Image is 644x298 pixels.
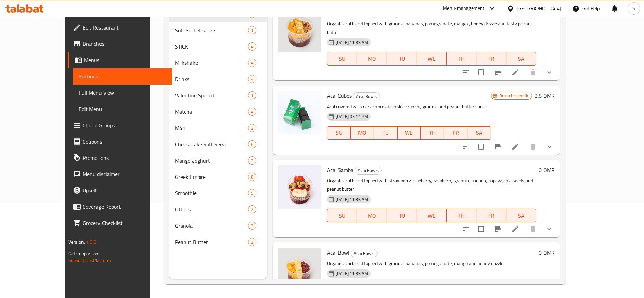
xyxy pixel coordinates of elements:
[539,8,555,18] h6: 0 OMR
[248,60,256,66] span: 4
[73,68,172,85] a: Sections
[169,136,267,152] div: Cheesecake Soft Serve6
[68,215,172,231] a: Grocery Checklist
[420,211,444,221] span: WE
[248,124,256,132] div: items
[169,169,267,185] div: Greek Empire8
[248,205,256,213] div: items
[68,249,99,258] span: Get support on:
[248,157,256,164] span: 2
[357,209,387,222] button: MO
[545,143,553,151] svg: Show Choices
[351,249,378,257] div: Acai Bowls
[175,42,248,51] span: STICK
[169,152,267,169] div: Mango yoghurt2
[175,205,248,213] span: Others
[248,75,256,83] div: items
[86,238,96,246] span: 1.0.0
[248,173,256,181] div: items
[327,20,536,37] p: Organic acai blend topped with granola, bananas, pomegranate, mango , honey drizzle and tasty pea...
[545,68,553,76] svg: Show Choices
[82,40,167,48] span: Branches
[175,173,248,181] span: Greek Empire
[355,167,382,175] div: Acai Bowls
[82,121,167,129] span: Choice Groups
[458,138,474,155] button: sort-choices
[479,211,503,221] span: FR
[458,64,474,80] button: sort-choices
[497,93,532,99] span: Branch specific
[447,209,477,222] button: TH
[248,92,256,99] span: 1
[82,186,167,194] span: Upsell
[175,124,248,132] div: M41
[511,68,519,76] a: Edit menu item
[327,91,352,101] span: Acai Cubes
[353,128,371,138] span: MO
[333,270,371,277] span: [DATE] 11:33 AM
[374,126,398,140] button: TU
[353,93,380,100] span: Acai Bowls
[79,105,167,113] span: Edit Menu
[355,167,381,174] span: Acai Bowls
[248,190,256,197] span: 5
[169,120,267,136] div: M412
[79,89,167,97] span: Full Menu View
[327,52,357,66] button: SU
[68,199,172,215] a: Coverage Report
[535,91,555,100] h6: 2.8 OMR
[248,189,256,197] div: items
[175,108,248,116] span: Matcha
[511,143,519,151] a: Edit menu item
[169,3,267,253] nav: Menu sections
[421,126,444,140] button: TH
[541,138,557,155] button: show more
[327,165,353,175] span: Acai Samba
[351,249,377,257] span: Acai Bowls
[377,128,395,138] span: TU
[169,87,267,104] div: Valentine Special1
[458,221,474,237] button: sort-choices
[68,182,172,199] a: Upsell
[175,26,248,34] span: Soft Sorbet serve
[248,43,256,50] span: 4
[398,126,421,140] button: WE
[248,174,256,180] span: 8
[330,54,354,64] span: SU
[175,91,248,99] div: Valentine Special
[509,211,533,221] span: SA
[73,85,172,101] a: Full Menu View
[169,22,267,38] div: Soft Sorbet serve1
[175,238,248,246] div: Peanut Butter
[509,54,533,64] span: SA
[525,138,541,155] button: delete
[175,222,248,230] div: Granola
[333,39,371,46] span: [DATE] 11:33 AM
[82,203,167,211] span: Coverage Report
[525,221,541,237] button: delete
[400,128,418,138] span: WE
[330,211,354,221] span: SU
[545,225,553,233] svg: Show Choices
[632,5,635,12] span: S
[360,211,384,221] span: MO
[248,91,256,99] div: items
[82,137,167,146] span: Coupons
[390,54,414,64] span: TU
[248,76,256,82] span: 4
[175,59,248,67] div: Milkshake
[68,52,172,68] a: Menus
[68,19,172,36] a: Edit Restaurant
[333,196,371,203] span: [DATE] 11:33 AM
[333,113,371,120] span: [DATE] 07:11 PM
[175,140,248,148] span: Cheesecake Soft Serve
[175,75,248,83] span: Drinks
[511,225,519,233] a: Edit menu item
[541,221,557,237] button: show more
[474,139,488,154] span: Select to update
[506,209,536,222] button: SA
